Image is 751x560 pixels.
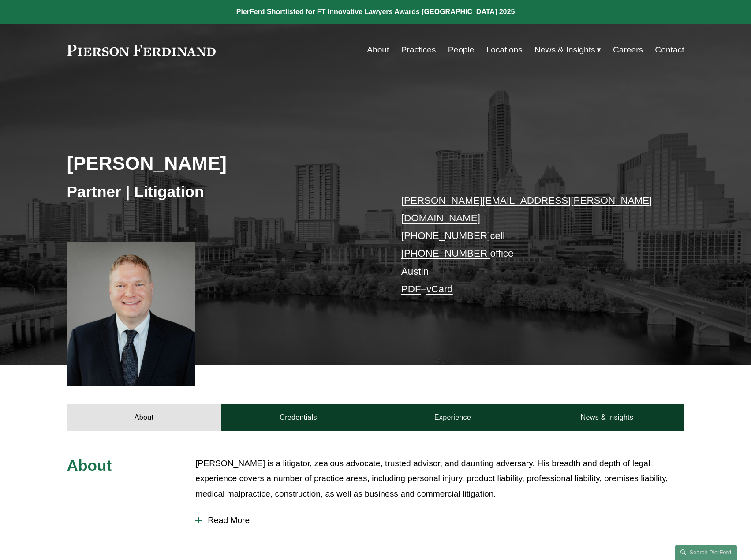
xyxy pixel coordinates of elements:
a: People [448,41,475,58]
a: Experience [376,404,530,431]
a: [PERSON_NAME][EMAIL_ADDRESS][PERSON_NAME][DOMAIN_NAME] [401,195,652,224]
a: Practices [401,41,436,58]
a: Credentials [221,404,376,431]
a: [PHONE_NUMBER] [401,230,490,241]
a: folder dropdown [534,41,601,58]
span: Read More [202,515,684,525]
a: About [367,41,389,58]
a: vCard [426,284,453,295]
a: Contact [655,41,684,58]
h3: Partner | Litigation [67,182,376,202]
a: About [67,404,221,431]
a: PDF [401,284,421,295]
p: cell office Austin – [401,192,658,299]
a: Locations [486,41,523,58]
a: Search this site [675,545,737,560]
a: News & Insights [530,404,684,431]
span: About [67,457,112,474]
button: Read More [195,509,684,532]
h2: [PERSON_NAME] [67,152,376,175]
p: [PERSON_NAME] is a litigator, zealous advocate, trusted advisor, and daunting adversary. His brea... [195,456,684,502]
a: [PHONE_NUMBER] [401,248,490,259]
a: Careers [613,41,643,58]
span: News & Insights [534,42,595,58]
